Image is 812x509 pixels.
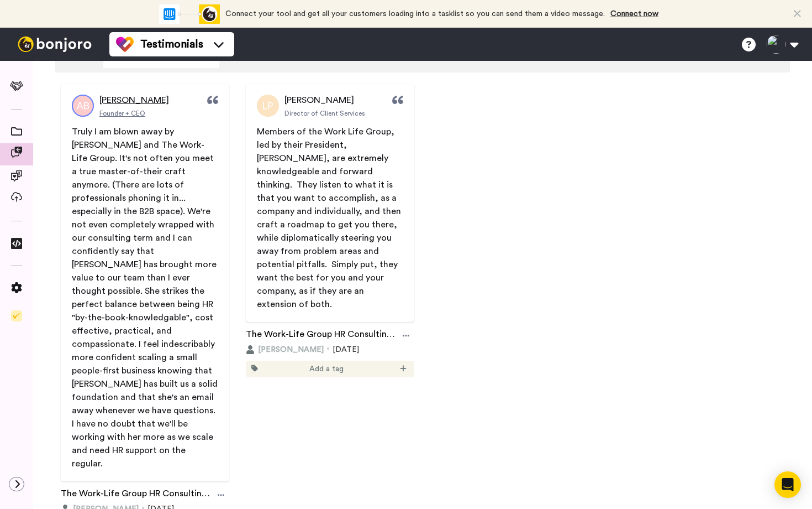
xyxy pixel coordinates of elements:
span: Add a tag [309,363,344,375]
div: Open Intercom Messenger [774,471,801,498]
span: [PERSON_NAME] [284,94,354,107]
a: Connect now [610,10,658,18]
span: Testimonials [140,37,203,52]
span: Director of Client Services [284,109,365,118]
img: tm-color.svg [116,35,134,53]
span: Truly I am blown away by [PERSON_NAME] and The Work-Life Group. It's not often you meet a true ma... [72,127,220,468]
button: [PERSON_NAME] [246,344,324,355]
div: [DATE] [246,344,414,355]
span: Members of the Work Life Group, led by their President, [PERSON_NAME], are extremely knowledgeabl... [257,127,403,309]
span: [PERSON_NAME] [258,344,324,355]
img: bj-logo-header-white.svg [13,37,96,52]
a: The Work-Life Group HR Consulting Website [246,328,396,344]
a: The Work-Life Group HR Consulting Website [61,487,211,503]
div: animation [159,4,220,24]
span: Connect your tool and get all your customers loading into a tasklist so you can send them a video... [225,10,605,18]
img: Profile Picture [257,95,279,117]
span: Founder + CEO [99,109,145,118]
img: Profile Picture [72,95,94,117]
img: Checklist.svg [11,310,22,321]
span: [PERSON_NAME] [99,94,169,107]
